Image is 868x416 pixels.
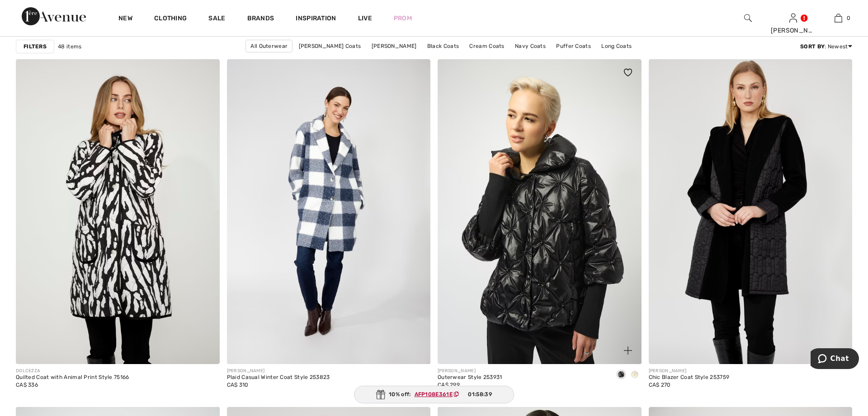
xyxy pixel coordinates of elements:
[24,42,47,51] strong: Filters
[354,386,514,403] div: 10% off:
[118,14,132,24] a: New
[744,13,752,23] img: search the website
[816,13,860,23] a: 0
[227,368,330,374] div: [PERSON_NAME]
[552,40,595,52] a: Puffer Coats
[649,382,671,388] span: CA$ 270
[296,14,336,24] span: Inspiration
[789,14,797,22] a: Sign In
[22,7,86,25] img: 1ère Avenue
[510,40,550,52] a: Navy Coats
[227,382,249,388] span: CA$ 310
[800,43,825,50] strong: Sort By
[649,59,853,365] img: Chic Blazer Coat Style 253759. Black
[227,59,431,365] img: Plaid Casual Winter Coat Style 253823. Blue/Off White
[771,26,815,35] div: [PERSON_NAME]
[154,14,187,24] a: Clothing
[438,374,502,381] div: Outerwear Style 253931
[208,14,225,24] a: Sale
[438,382,460,388] span: CA$ 299
[649,368,730,374] div: [PERSON_NAME]
[468,390,491,398] span: 01:58:39
[367,40,421,52] a: [PERSON_NAME]
[423,40,463,52] a: Black Coats
[16,368,129,374] div: DOLCEZZA
[847,14,850,22] span: 0
[394,14,412,23] a: Prom
[16,382,38,388] span: CA$ 336
[597,40,636,52] a: Long Coats
[376,390,385,399] img: Gift.svg
[58,42,81,51] span: 48 items
[438,368,502,374] div: [PERSON_NAME]
[16,374,129,381] div: Quilted Coat with Animal Print Style 75166
[245,40,292,52] a: All Outerwear
[614,368,628,383] div: Black
[811,348,859,371] iframe: Opens a widget where you can chat to one of our agents
[438,59,642,365] img: Joseph Ribkoff Outerwear Style 253931. Black
[789,13,797,23] img: My Info
[624,346,632,355] img: plus_v2.svg
[415,391,453,397] ins: AFP108E361E
[227,374,330,381] div: Plaid Casual Winter Coat Style 253823
[624,69,632,76] img: heart_black_full.svg
[465,40,509,52] a: Cream Coats
[247,14,274,24] a: Brands
[835,13,842,23] img: My Bag
[294,40,366,52] a: [PERSON_NAME] Coats
[649,374,730,381] div: Chic Blazer Coat Style 253759
[800,42,852,51] div: : Newest
[628,368,642,383] div: Winter White
[16,59,220,365] img: Quilted Coat with Animal Print Style 75166. As sample
[358,14,372,23] a: Live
